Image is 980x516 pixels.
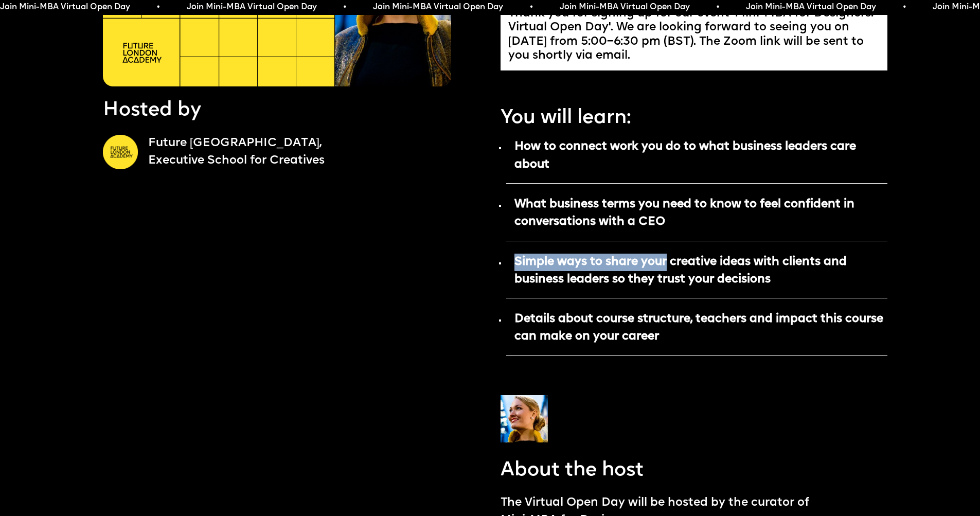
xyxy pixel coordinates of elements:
strong: Details about course structure, teachers and impact this course can make on your career [514,313,883,343]
strong: What business terms you need to know to feel confident in conversations with a CEO [514,199,854,228]
span: • [325,2,328,12]
strong: Simple ways to share your creative ideas with clients and business leaders so they trust your dec... [514,256,847,286]
a: Future [GEOGRAPHIC_DATA],Executive School for Creatives [148,135,490,170]
span: • [698,2,701,12]
strong: How to connect work you do to what business leaders care about [514,141,856,170]
span: • [885,2,888,12]
p: You will learn: [501,104,631,132]
span: • [138,2,141,12]
p: Hosted by [103,97,201,124]
div: Thank you for signing up for our event 'Mini-MBA for Designers: Virtual Open Day'. We are looking... [508,7,880,63]
img: A yellow circle with Future London Academy logo [103,135,138,170]
p: About the host [501,457,644,484]
span: • [511,2,514,12]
